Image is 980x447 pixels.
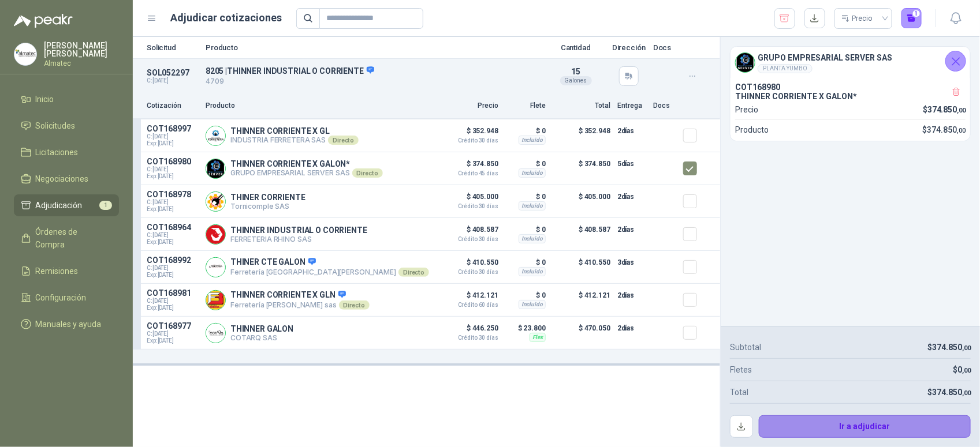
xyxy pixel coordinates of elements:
p: THINNER INDUSTRIAL O CORRIENTE [230,226,367,235]
div: Precio [841,10,875,27]
p: 4709 [206,76,540,87]
span: Crédito 30 días [441,138,498,144]
p: THINNER CORRIENTE X GALON* [735,92,966,101]
button: 1 [901,8,922,29]
p: [PERSON_NAME] [PERSON_NAME] [44,42,119,58]
p: Dirección [612,44,646,51]
span: Configuración [36,291,87,304]
a: Solicitudes [14,115,119,137]
p: $ 410.550 [441,256,498,275]
a: Remisiones [14,260,119,282]
p: THINER CORRIENTE [230,193,305,202]
a: Negociaciones [14,168,119,190]
p: $ 408.587 [441,223,498,242]
p: $ [923,103,966,116]
span: 15 [571,67,580,76]
p: Producto [735,123,769,136]
p: $ 374.850 [441,157,498,176]
span: Manuales y ayuda [36,318,102,330]
p: Fletes [730,363,752,376]
div: Incluido [519,234,546,243]
span: 374.850 [927,125,966,134]
span: Licitaciones [36,146,79,159]
span: Exp: [DATE] [147,140,199,147]
p: $ 405.000 [553,190,610,213]
p: THINER CTE GALON [230,257,429,268]
p: $ [927,341,971,354]
p: Producto [206,100,434,111]
p: Cantidad [547,44,605,51]
p: $ 408.587 [553,223,610,246]
span: 374.850 [932,388,971,397]
span: Crédito 45 días [441,171,498,176]
p: Solicitud [147,44,199,51]
div: Incluido [519,267,546,276]
p: $ 405.000 [441,190,498,209]
p: $ 0 [505,157,546,171]
span: 0 [957,365,971,374]
p: THINNER CORRIENTE X GLN [230,290,370,300]
div: Incluido [519,136,546,145]
p: 8205 | THINNER INDUSTRIAL O CORRIENTE [206,66,540,76]
p: $ 410.550 [553,256,610,279]
span: Crédito 30 días [441,204,498,209]
span: Crédito 30 días [441,236,498,242]
p: Producto [206,44,540,51]
p: Docs [653,44,676,51]
p: THINNER CORRIENTE X GALON* [230,159,383,168]
span: 1 [99,201,112,210]
div: Directo [398,268,429,277]
p: Total [553,100,610,111]
p: $ 0 [505,256,546,269]
p: Flete [505,100,546,111]
p: 2 días [617,223,646,236]
p: Cotización [147,100,199,111]
p: Subtotal [730,341,761,354]
p: COT168980 [147,157,199,166]
span: C: [DATE] [147,298,199,305]
button: Ir a adjudicar [759,415,971,438]
h1: Adjudicar cotizaciones [171,10,282,26]
span: Exp: [DATE] [147,206,199,213]
div: Galones [560,76,592,85]
p: $ 374.850 [553,157,610,180]
p: $ 470.050 [553,321,610,344]
div: Incluido [519,201,546,211]
img: Company Logo [736,53,755,72]
span: Solicitudes [36,119,76,132]
a: Órdenes de Compra [14,221,119,256]
span: ,00 [962,344,971,352]
span: C: [DATE] [147,199,199,206]
p: $ [953,363,971,376]
p: $ 446.250 [441,321,498,341]
p: $ 352.948 [441,124,498,144]
span: 374.850 [927,105,966,114]
span: C: [DATE] [147,232,199,239]
p: COT168980 [735,82,966,92]
p: Entrega [617,100,646,111]
div: Company LogoGRUPO EMPRESARIAL SERVER SASPLANTA YUMBO [731,47,970,78]
p: 2 días [617,288,646,302]
span: ,00 [957,127,966,134]
span: 374.850 [932,343,971,352]
p: 3 días [617,256,646,269]
span: Adjudicación [36,199,83,212]
p: Precio [441,100,498,111]
p: Total [730,386,748,399]
p: $ 352.948 [553,124,610,147]
a: Adjudicación1 [14,194,119,216]
span: Exp: [DATE] [147,337,199,344]
span: C: [DATE] [147,265,199,272]
a: Licitaciones [14,141,119,163]
div: Directo [352,168,383,178]
span: Inicio [36,93,54,106]
a: Configuración [14,287,119,309]
span: C: [DATE] [147,166,199,173]
p: COT168997 [147,124,199,133]
img: Company Logo [206,291,225,310]
p: $ 0 [505,288,546,302]
div: Directo [328,136,359,145]
span: Crédito 30 días [441,269,498,275]
p: $ 412.121 [441,288,498,308]
span: C: [DATE] [147,330,199,337]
